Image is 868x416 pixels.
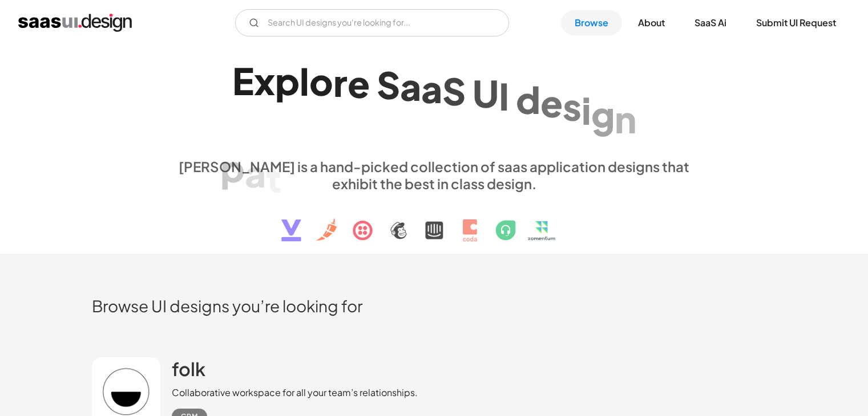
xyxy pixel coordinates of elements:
[18,14,132,32] a: home
[400,65,421,109] div: a
[172,158,697,192] div: [PERSON_NAME] is a hand-picked collection of saas application designs that exhibit the best in cl...
[245,151,266,195] div: a
[582,88,591,132] div: i
[232,59,254,103] div: E
[377,63,400,107] div: S
[254,59,275,103] div: x
[473,71,499,115] div: U
[442,69,466,113] div: S
[499,74,509,118] div: I
[261,192,607,251] img: text, icon, saas logo
[540,81,563,125] div: e
[421,67,442,111] div: a
[624,10,679,35] a: About
[681,10,740,35] a: SaaS Ai
[220,146,245,190] div: p
[516,78,540,121] div: d
[561,10,622,35] a: Browse
[172,59,697,146] h1: Explore SaaS UI design patterns & interactions.
[742,10,850,35] a: Submit UI Request
[235,9,509,36] form: Email Form
[309,60,333,104] div: o
[235,9,509,36] input: Search UI designs you're looking for...
[92,296,777,316] h2: Browse UI designs you’re looking for
[172,386,418,399] div: Collaborative workspace for all your team’s relationships.
[300,59,309,103] div: l
[348,62,370,105] div: e
[563,84,582,128] div: s
[591,93,615,137] div: g
[172,357,205,386] a: folk
[266,156,281,200] div: t
[615,97,636,141] div: n
[172,357,205,380] h2: folk
[333,60,348,104] div: r
[275,59,300,103] div: p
